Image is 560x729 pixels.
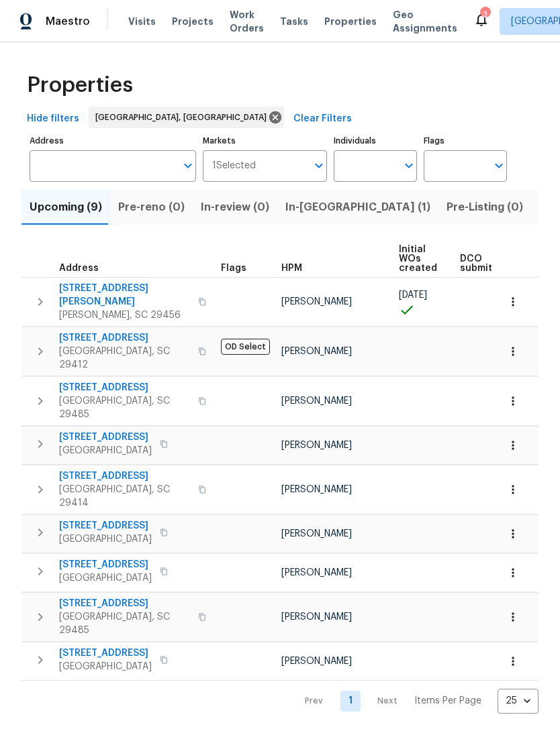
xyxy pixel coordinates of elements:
[59,519,152,532] span: [STREET_ADDRESS]
[59,282,190,309] span: [STREET_ADDRESS][PERSON_NAME]
[59,483,190,510] span: [GEOGRAPHIC_DATA], SC 29414
[399,245,437,273] span: Initial WOs created
[59,660,152,673] span: [GEOGRAPHIC_DATA]
[324,15,377,28] span: Properties
[59,532,152,546] span: [GEOGRAPHIC_DATA]
[30,137,196,145] label: Address
[46,15,90,28] span: Maestro
[334,137,417,145] label: Individuals
[281,612,352,622] span: [PERSON_NAME]
[281,441,352,450] span: [PERSON_NAME]
[203,137,328,145] label: Markets
[89,107,284,128] div: [GEOGRAPHIC_DATA], [GEOGRAPHIC_DATA]
[59,597,190,610] span: [STREET_ADDRESS]
[21,107,85,131] button: Hide filters
[95,111,272,124] span: [GEOGRAPHIC_DATA], [GEOGRAPHIC_DATA]
[59,309,190,322] span: [PERSON_NAME], SC 29456
[27,78,133,92] span: Properties
[414,694,481,708] p: Items Per Page
[281,485,352,494] span: [PERSON_NAME]
[27,111,79,127] span: Hide filters
[393,8,457,35] span: Geo Assignments
[498,683,539,718] div: 25
[460,254,508,273] span: DCO submitted
[424,137,507,145] label: Flags
[400,156,418,175] button: Open
[480,8,489,21] div: 3
[201,198,269,217] span: In-review (0)
[285,198,430,217] span: In-[GEOGRAPHIC_DATA] (1)
[281,529,352,539] span: [PERSON_NAME]
[59,444,152,457] span: [GEOGRAPHIC_DATA]
[59,610,190,637] span: [GEOGRAPHIC_DATA], SC 29485
[59,381,190,394] span: [STREET_ADDRESS]
[447,198,523,217] span: Pre-Listing (0)
[59,345,190,372] span: [GEOGRAPHIC_DATA], SC 29412
[281,347,352,356] span: [PERSON_NAME]
[293,111,352,127] span: Clear Filters
[179,156,197,175] button: Open
[288,107,357,131] button: Clear Filters
[59,571,152,585] span: [GEOGRAPHIC_DATA]
[230,8,264,35] span: Work Orders
[59,647,152,660] span: [STREET_ADDRESS]
[59,469,190,483] span: [STREET_ADDRESS]
[281,264,302,273] span: HPM
[30,198,102,217] span: Upcoming (9)
[59,394,190,421] span: [GEOGRAPHIC_DATA], SC 29485
[212,160,256,172] span: 1 Selected
[310,156,328,175] button: Open
[221,264,246,273] span: Flags
[59,558,152,571] span: [STREET_ADDRESS]
[59,264,99,273] span: Address
[280,17,308,26] span: Tasks
[292,689,539,714] nav: Pagination Navigation
[128,15,156,28] span: Visits
[221,339,270,355] span: OD Select
[118,198,185,217] span: Pre-reno (0)
[281,568,352,577] span: [PERSON_NAME]
[281,396,352,406] span: [PERSON_NAME]
[340,691,361,712] a: Goto page 1
[281,297,352,306] span: [PERSON_NAME]
[489,156,508,175] button: Open
[59,331,190,345] span: [STREET_ADDRESS]
[399,290,427,300] span: [DATE]
[59,431,152,444] span: [STREET_ADDRESS]
[281,657,352,666] span: [PERSON_NAME]
[172,15,214,28] span: Projects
